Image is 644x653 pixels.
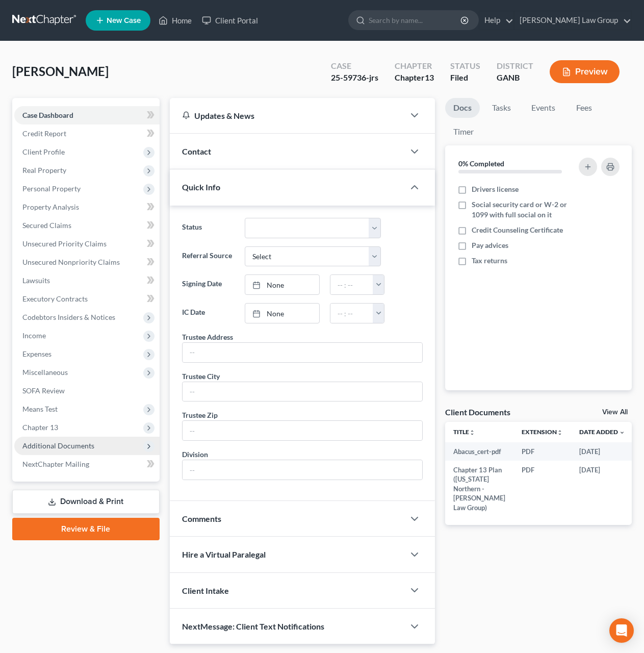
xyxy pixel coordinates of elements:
[182,371,220,382] div: Trustee City
[445,98,480,118] a: Docs
[514,11,631,30] a: [PERSON_NAME] Law Group
[445,122,482,142] a: Timer
[182,621,324,631] span: NextMessage: Client Text Notifications
[602,409,628,416] a: View All
[472,184,519,194] span: Drivers license
[197,11,263,30] a: Client Portal
[331,72,378,84] div: 25-59736-jrs
[22,276,50,285] span: Lawsuits
[177,274,240,295] label: Signing Date
[22,147,65,156] span: Client Profile
[523,98,563,118] a: Events
[153,11,197,30] a: Home
[182,449,208,460] div: Division
[177,218,240,238] label: Status
[568,98,600,118] a: Fees
[182,549,266,559] span: Hire a Virtual Paralegal
[472,225,563,235] span: Credit Counseling Certificate
[497,60,533,72] div: District
[245,275,320,294] a: None
[14,271,160,290] a: Lawsuits
[14,253,160,271] a: Unsecured Nonpriority Claims
[609,618,634,643] div: Open Intercom Messenger
[183,421,422,440] input: --
[22,166,66,174] span: Real Property
[472,256,507,266] span: Tax returns
[22,405,58,413] span: Means Test
[14,290,160,308] a: Executory Contracts
[22,258,120,266] span: Unsecured Nonpriority Claims
[479,11,513,30] a: Help
[513,461,571,517] td: PDF
[450,60,480,72] div: Status
[22,111,73,119] span: Case Dashboard
[557,430,563,436] i: unfold_more
[445,407,510,417] div: Client Documents
[14,382,160,400] a: SOFA Review
[484,98,519,118] a: Tasks
[107,17,141,24] span: New Case
[245,304,320,323] a: None
[497,72,533,84] div: GANB
[183,382,422,401] input: --
[330,275,373,294] input: -- : --
[177,303,240,323] label: IC Date
[22,294,88,303] span: Executory Contracts
[14,216,160,235] a: Secured Claims
[22,441,94,450] span: Additional Documents
[619,430,625,436] i: expand_more
[12,64,109,79] span: [PERSON_NAME]
[331,60,378,72] div: Case
[14,198,160,216] a: Property Analysis
[14,124,160,143] a: Credit Report
[522,428,563,436] a: Extensionunfold_more
[22,349,51,358] span: Expenses
[469,430,475,436] i: unfold_more
[450,72,480,84] div: Filed
[14,455,160,473] a: NextChapter Mailing
[22,184,81,193] span: Personal Property
[12,490,160,514] a: Download & Print
[369,11,462,30] input: Search by name...
[22,313,115,321] span: Codebtors Insiders & Notices
[22,460,89,468] span: NextChapter Mailing
[472,240,508,250] span: Pay advices
[14,235,160,253] a: Unsecured Priority Claims
[513,442,571,461] td: PDF
[571,461,633,517] td: [DATE]
[22,423,58,432] span: Chapter 13
[445,442,513,461] td: Abacus_cert-pdf
[177,246,240,267] label: Referral Source
[571,442,633,461] td: [DATE]
[395,72,434,84] div: Chapter
[22,386,65,395] span: SOFA Review
[182,410,218,420] div: Trustee Zip
[453,428,475,436] a: Titleunfold_more
[182,332,233,342] div: Trustee Address
[395,60,434,72] div: Chapter
[182,514,221,523] span: Comments
[12,518,160,540] a: Review & File
[550,60,620,83] button: Preview
[579,428,625,436] a: Date Added expand_more
[425,72,434,82] span: 13
[182,182,220,192] span: Quick Info
[182,586,229,595] span: Client Intake
[182,146,211,156] span: Contact
[183,343,422,362] input: --
[14,106,160,124] a: Case Dashboard
[22,331,46,340] span: Income
[183,460,422,480] input: --
[22,239,107,248] span: Unsecured Priority Claims
[22,368,68,376] span: Miscellaneous
[458,159,504,168] strong: 0% Completed
[182,110,392,121] div: Updates & News
[22,129,66,138] span: Credit Report
[22,203,79,211] span: Property Analysis
[472,199,576,220] span: Social security card or W-2 or 1099 with full social on it
[445,461,513,517] td: Chapter 13 Plan ([US_STATE] Northern - [PERSON_NAME] Law Group)
[330,304,373,323] input: -- : --
[22,221,71,230] span: Secured Claims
